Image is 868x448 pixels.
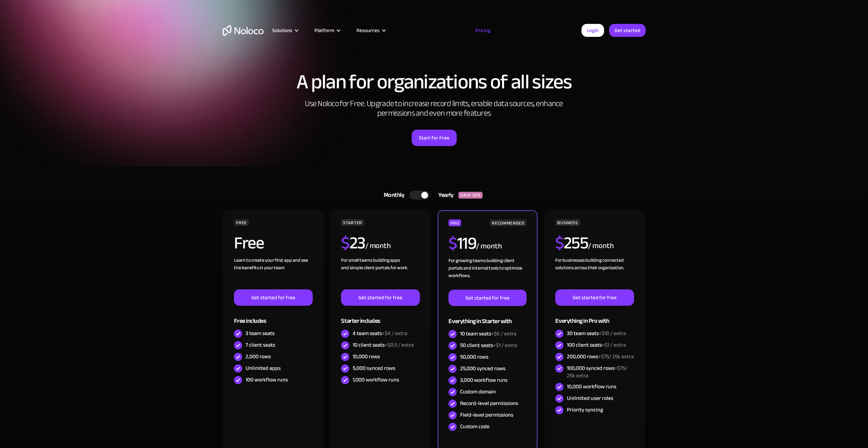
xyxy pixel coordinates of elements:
div: Resources [356,26,380,35]
div: Learn to create your first app and see the benefits in your team ‍ [234,257,312,289]
span: +$4 / extra [382,328,407,338]
div: For growing teams building client portals and internal tools to optimize workflows. [448,257,526,290]
h2: 255 [555,234,588,251]
div: Platform [306,26,348,35]
div: STARTER [341,219,364,226]
div: Solutions [264,26,306,35]
div: 100,000 synced rows [567,364,634,379]
div: / month [588,241,614,251]
div: RECOMMENDED [490,219,526,226]
a: Get started for free [448,290,526,306]
h1: A plan for organizations of all sizes [223,72,646,92]
div: Monthly [375,190,410,200]
h2: 23 [341,234,365,251]
div: Unlimited user roles [567,394,613,402]
div: Solutions [272,26,292,35]
div: For businesses building connected solutions across their organization. ‍ [555,257,634,289]
span: +$75/ 25k extra [598,351,634,362]
div: 100 workflow runs [246,376,288,384]
h2: 119 [448,235,476,252]
div: / month [365,241,391,251]
h2: Use Noloco for Free. Upgrade to increase record limits, enable data sources, enhance permissions ... [298,99,571,118]
div: BUSINESS [555,219,580,226]
a: Get started for free [555,289,634,306]
div: Free includes [234,306,312,328]
div: Starter includes [341,306,420,328]
div: Resources [348,26,393,35]
div: 50,000 rows [460,353,488,361]
div: 2,000 rows [246,353,271,360]
div: 3 team seats [246,330,275,337]
div: / month [476,241,502,252]
a: Get started for free [341,289,420,306]
span: +$0.5 / extra [385,340,414,350]
div: PRO [448,219,461,226]
div: Field-level permissions [460,411,513,419]
div: 1,000 workflow runs [353,376,399,384]
span: +$6 / extra [491,329,516,339]
span: $ [555,227,564,259]
a: home [223,25,264,36]
div: 10,000 workflow runs [567,383,616,390]
span: +$1 / extra [602,340,626,350]
div: Platform [314,26,334,35]
div: Custom code [460,423,489,430]
a: Get started [609,24,646,37]
div: SAVE 20% [458,192,483,199]
span: +$10 / extra [599,328,626,338]
a: Start for Free [412,130,457,146]
div: 5,000 synced rows [353,364,395,372]
div: 25,000 synced rows [460,365,505,372]
span: +$1 / extra [493,340,517,350]
div: 3,000 workflow runs [460,376,507,384]
div: 10,000 rows [353,353,380,360]
div: 7 client seats [246,341,275,349]
div: 50 client seats [460,342,517,349]
span: $ [341,227,350,259]
div: 100 client seats [567,341,626,349]
h2: Free [234,234,264,251]
div: 10 team seats [460,330,516,337]
div: For small teams building apps and simple client portals for work. ‍ [341,257,420,289]
span: +$75/ 25k extra [567,363,628,381]
a: Pricing [467,26,499,35]
div: 10 client seats [353,341,414,349]
a: Get started for free [234,289,312,306]
span: $ [448,227,457,259]
div: 30 team seats [567,330,626,337]
div: Yearly [430,190,458,200]
div: 4 team seats [353,330,407,337]
div: Everything in Pro with [555,306,634,328]
div: Custom domain [460,388,496,395]
div: 200,000 rows [567,353,634,360]
div: Priority syncing [567,406,603,414]
div: Unlimited apps [246,364,281,372]
div: Record-level permissions [460,400,518,407]
div: Everything in Starter with [448,306,526,328]
div: FREE [234,219,249,226]
a: Login [582,24,604,37]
